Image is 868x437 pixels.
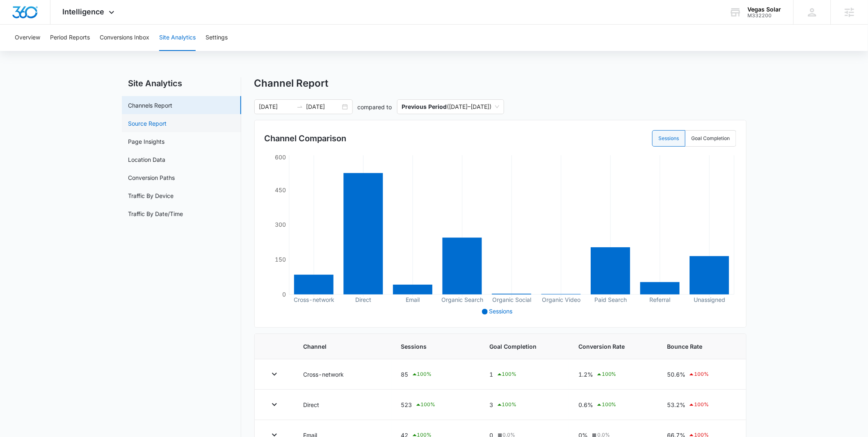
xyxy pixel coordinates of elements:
[275,186,286,193] tspan: 450
[748,13,781,18] div: account id
[15,25,40,51] button: Overview
[91,48,138,54] div: Keywords by Traffic
[23,13,40,20] div: v 4.0.25
[128,173,175,182] a: Conversion Paths
[297,103,303,110] span: to
[275,221,286,228] tspan: 300
[441,296,483,304] tspan: Organic Search
[13,13,20,20] img: logo_orange.svg
[265,132,347,145] h3: Channel Comparison
[294,359,391,390] td: Cross-network
[128,191,174,200] a: Traffic By Device
[128,101,173,110] a: Channels Report
[275,256,286,263] tspan: 150
[490,400,559,410] div: 3
[275,154,286,161] tspan: 600
[355,296,371,303] tspan: Direct
[578,400,647,410] div: 0.6%
[402,103,447,110] p: Previous Period
[358,103,392,111] p: compared to
[401,370,470,379] div: 85
[401,400,470,410] div: 523
[688,370,709,379] div: 100 %
[652,130,685,147] label: Sessions
[268,398,281,411] button: Toggle Row Expanded
[268,368,281,381] button: Toggle Row Expanded
[542,296,580,304] tspan: Organic Video
[492,296,531,304] tspan: Organic Social
[490,370,559,379] div: 1
[496,370,517,379] div: 100 %
[294,390,391,420] td: Direct
[22,48,29,54] img: tab_domain_overview_orange.svg
[596,400,617,410] div: 100 %
[685,130,736,147] label: Goal Completion
[206,25,228,51] button: Settings
[122,77,241,90] h2: Site Analytics
[128,209,183,218] a: Traffic By Date/Time
[31,48,73,54] div: Domain Overview
[578,342,647,351] span: Conversion Rate
[667,400,733,410] div: 53.2%
[13,21,20,28] img: website_grey.svg
[415,400,436,410] div: 100 %
[489,308,513,315] span: Sessions
[128,137,165,146] a: Page Insights
[50,25,90,51] button: Period Reports
[21,21,90,28] div: Domain: [DOMAIN_NAME]
[297,103,303,110] span: swap-right
[402,100,499,114] span: ( [DATE] – [DATE] )
[406,296,420,303] tspan: Email
[100,25,149,51] button: Conversions Inbox
[649,296,670,303] tspan: Referral
[304,342,381,351] span: Channel
[63,7,105,16] span: Intelligence
[82,48,88,54] img: tab_keywords_by_traffic_grey.svg
[596,370,617,379] div: 100 %
[694,296,725,304] tspan: Unassigned
[306,102,340,111] input: End date
[496,400,517,410] div: 100 %
[128,155,166,164] a: Location Data
[254,77,329,90] h1: Channel Report
[259,102,293,111] input: Start date
[490,342,559,351] span: Goal Completion
[748,6,781,13] div: account name
[667,342,733,351] span: Bounce Rate
[578,370,647,379] div: 1.2%
[159,25,196,51] button: Site Analytics
[594,296,627,303] tspan: Paid Search
[128,119,167,128] a: Source Report
[688,400,709,410] div: 100 %
[401,342,470,351] span: Sessions
[282,291,286,298] tspan: 0
[411,370,432,379] div: 100 %
[667,370,733,379] div: 50.6%
[293,296,334,303] tspan: Cross-network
